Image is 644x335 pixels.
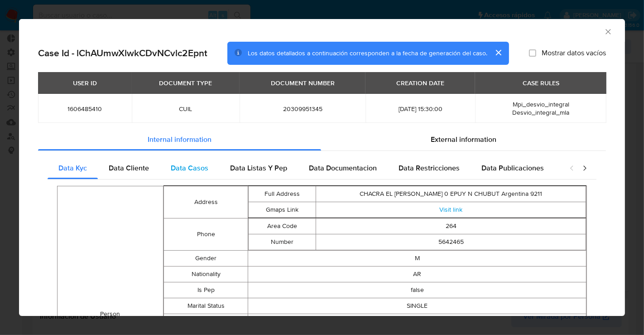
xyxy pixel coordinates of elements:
[481,163,544,173] span: Data Publicaciones
[316,234,586,250] td: 5642465
[171,163,208,173] span: Data Casos
[249,234,316,250] td: Number
[67,75,102,91] div: USER ID
[163,186,248,218] td: Address
[248,298,586,314] td: SINGLE
[309,163,377,173] span: Data Documentacion
[58,163,87,173] span: Data Kyc
[399,163,460,173] span: Data Restricciones
[143,105,229,113] span: CUIL
[248,314,586,330] td: EMPLOYEE
[391,75,450,91] div: CREATION DATE
[163,218,248,250] td: Phone
[148,134,211,145] span: Internal information
[265,75,340,91] div: DOCUMENT NUMBER
[163,314,248,330] td: Occupation
[250,105,355,113] span: 20309951345
[248,266,586,282] td: AR
[230,163,287,173] span: Data Listas Y Pep
[512,108,569,117] span: Desvio_integral_mla
[376,105,464,113] span: [DATE] 15:30:00
[542,49,606,58] span: Mostrar datos vacíos
[487,42,509,63] button: cerrar
[248,282,586,298] td: false
[431,134,496,145] span: External information
[316,218,586,234] td: 264
[517,75,565,91] div: CASE RULES
[513,100,569,109] span: Mpi_desvio_integral
[439,205,462,214] a: Visit link
[163,266,248,282] td: Nationality
[248,49,487,58] span: Los datos detallados a continuación corresponden a la fecha de generación del caso.
[529,49,536,57] input: Mostrar datos vacíos
[38,47,207,59] h2: Case Id - lChAUmwXlwkCDvNCvlc2Epnt
[49,105,121,113] span: 1606485410
[248,250,586,266] td: M
[316,186,586,202] td: CHACRA EL [PERSON_NAME] 0 EPUY N CHUBUT Argentina 9211
[19,19,625,316] div: closure-recommendation-modal
[48,157,560,179] div: Detailed internal info
[604,27,612,35] button: Cerrar ventana
[163,250,248,266] td: Gender
[163,298,248,314] td: Marital Status
[249,218,316,234] td: Area Code
[249,202,316,218] td: Gmaps Link
[249,186,316,202] td: Full Address
[38,129,606,151] div: Detailed info
[163,282,248,298] td: Is Pep
[109,163,149,173] span: Data Cliente
[154,75,217,91] div: DOCUMENT TYPE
